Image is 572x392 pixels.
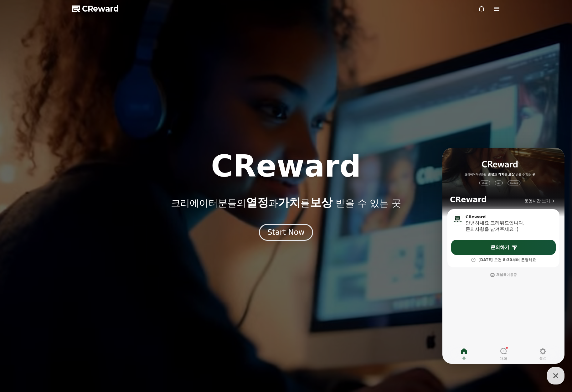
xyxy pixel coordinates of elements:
a: Start Now [259,230,313,236]
div: Start Now [267,227,305,237]
button: Start Now [259,224,313,241]
iframe: Channel chat [442,148,564,364]
h1: CReward [211,151,361,181]
span: 열정 [246,196,269,209]
span: CReward [82,4,119,14]
a: CReward [72,4,119,14]
p: 크리에이터분들의 과 를 받을 수 있는 곳 [171,196,401,209]
span: 가치 [278,196,301,209]
span: 보상 [310,196,332,209]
